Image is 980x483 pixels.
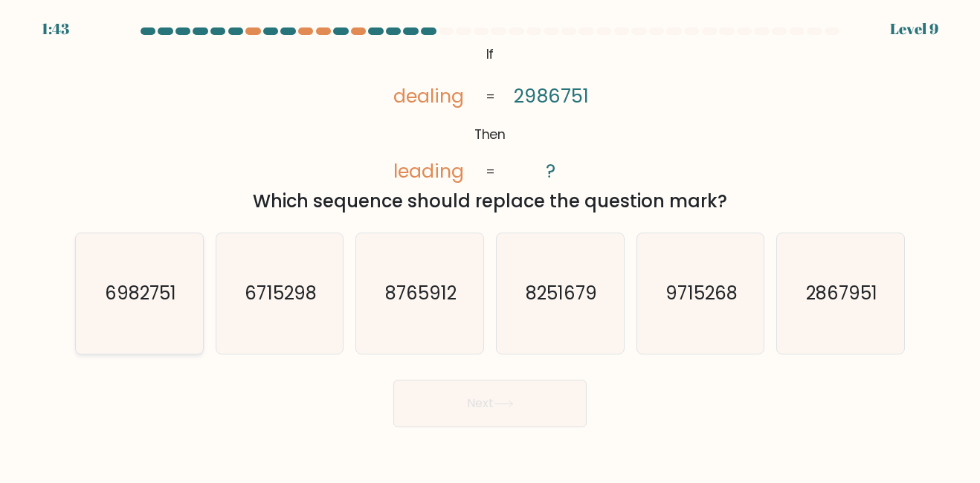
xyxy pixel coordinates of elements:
[806,281,877,305] text: 2867951
[42,18,69,40] div: 1:43
[514,82,589,109] tspan: 2986751
[485,162,494,181] tspan: =
[666,281,738,305] text: 9715268
[474,125,506,143] tspan: Then
[393,380,587,427] button: Next
[890,18,938,40] div: Level 9
[105,281,176,305] text: 6982751
[373,41,608,186] svg: @import url('[URL][DOMAIN_NAME]);
[84,188,896,215] div: Which sequence should replace the question mark?
[526,281,597,305] text: 8251679
[245,281,317,305] text: 6715298
[485,87,494,106] tspan: =
[393,158,464,184] tspan: leading
[393,82,464,109] tspan: dealing
[385,281,457,305] text: 8765912
[486,45,494,63] tspan: If
[546,158,556,184] tspan: ?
